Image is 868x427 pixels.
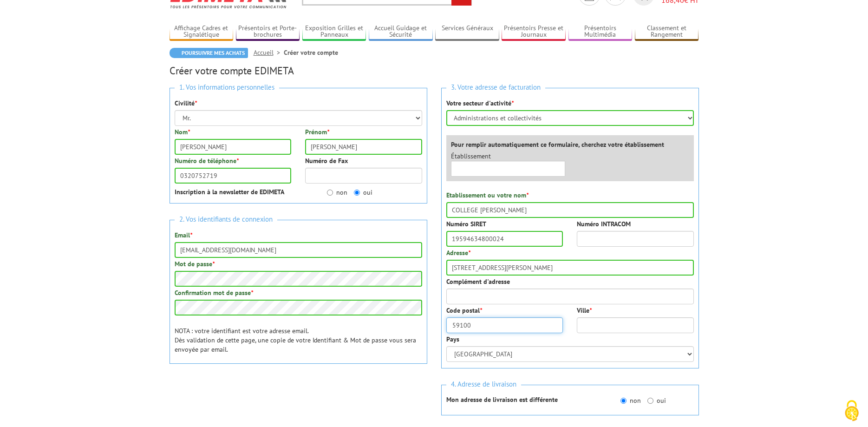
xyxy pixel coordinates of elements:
[175,213,277,226] span: 2. Vos identifiants de connexion
[446,306,482,315] label: Code postal
[170,380,311,416] iframe: reCAPTCHA
[284,48,338,57] li: Créer votre compte
[354,188,372,197] label: oui
[446,395,558,404] strong: Mon adresse de livraison est différente
[170,65,699,76] h2: Créer votre compte EDIMETA
[354,190,360,196] input: oui
[327,190,333,196] input: non
[170,24,234,39] a: Affichage Cadres et Signalétique
[635,24,699,39] a: Classement et Rangement
[435,24,499,39] a: Services Généraux
[835,395,868,427] button: Cookies (fenêtre modale)
[175,188,284,196] strong: Inscription à la newsletter de EDIMETA
[446,81,545,94] span: 3. Votre adresse de facturation
[840,399,863,422] img: Cookies (fenêtre modale)
[451,140,664,149] label: Pour remplir automatiquement ce formulaire, cherchez votre établissement
[446,335,459,344] label: Pays
[446,191,529,200] label: Etablissement ou votre nom
[502,24,566,39] a: Présentoirs Presse et Journaux
[369,24,433,39] a: Accueil Guidage et Sécurité
[446,99,514,108] label: Votre secteur d'activité
[236,24,300,39] a: Présentoirs et Porte-brochures
[175,259,215,269] label: Mot de passe
[254,48,284,57] a: Accueil
[175,230,192,240] label: Email
[175,288,253,297] label: Confirmation mot de passe
[446,277,510,286] label: Complément d'adresse
[577,219,631,229] label: Numéro INTRACOM
[175,127,190,137] label: Nom
[568,24,633,39] a: Présentoirs Multimédia
[305,156,348,165] label: Numéro de Fax
[444,151,573,177] div: Établissement
[647,398,653,404] input: oui
[175,99,197,108] label: Civilité
[175,81,279,94] span: 1. Vos informations personnelles
[620,396,641,405] label: non
[446,378,521,391] span: 4. Adresse de livraison
[170,48,248,58] a: Poursuivre mes achats
[327,188,347,197] label: non
[175,156,239,165] label: Numéro de téléphone
[302,24,366,39] a: Exposition Grilles et Panneaux
[175,326,422,354] p: NOTA : votre identifiant est votre adresse email. Dès validation de cette page, une copie de votr...
[647,396,666,405] label: oui
[305,127,329,137] label: Prénom
[446,248,470,257] label: Adresse
[577,306,592,315] label: Ville
[446,219,486,229] label: Numéro SIRET
[620,398,627,404] input: non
